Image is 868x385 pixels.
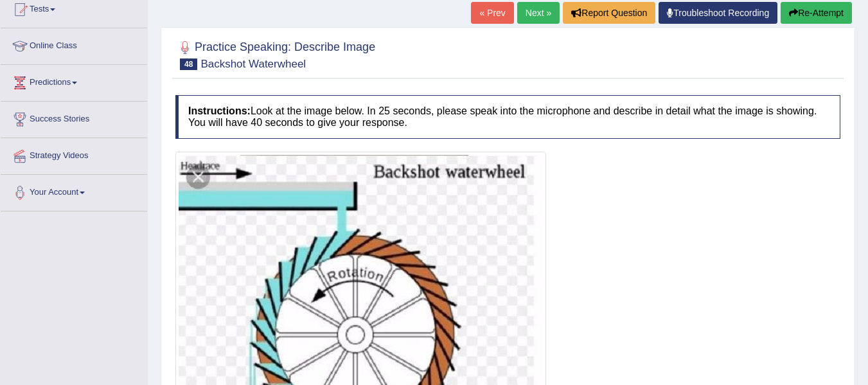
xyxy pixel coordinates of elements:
[1,28,147,60] a: Online Class
[175,95,840,138] h4: Look at the image below. In 25 seconds, please speak into the microphone and describe in detail w...
[188,105,251,116] b: Instructions:
[659,2,777,24] a: Troubleshoot Recording
[471,2,513,24] a: « Prev
[200,58,306,70] small: Backshot Waterwheel
[563,2,655,24] button: Report Question
[175,38,375,70] h2: Practice Speaking: Describe Image
[517,2,560,24] a: Next »
[1,102,147,134] a: Success Stories
[1,65,147,97] a: Predictions
[180,58,197,70] span: 48
[1,175,147,207] a: Your Account
[1,138,147,170] a: Strategy Videos
[781,2,852,24] button: Re-Attempt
